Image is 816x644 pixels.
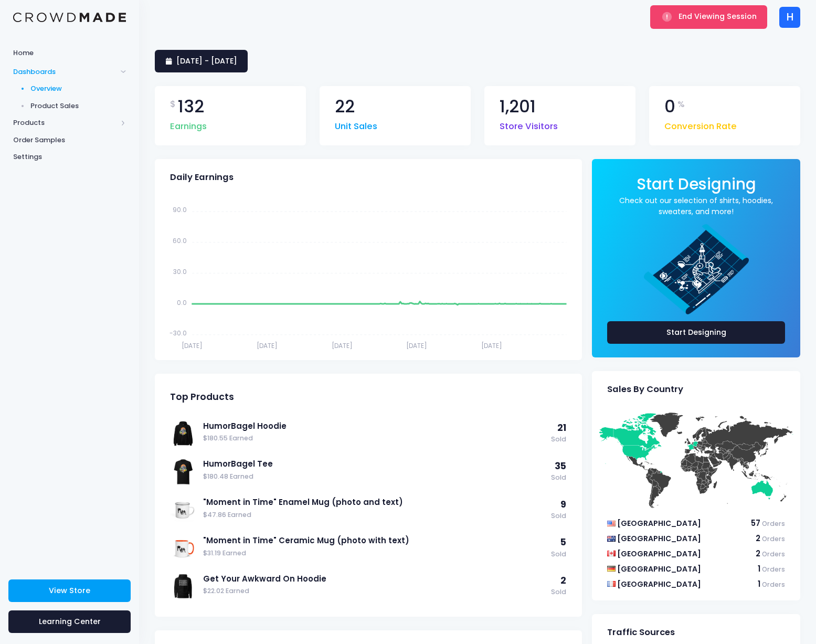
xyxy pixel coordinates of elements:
[406,341,427,350] tspan: [DATE]
[557,421,566,434] span: 21
[13,13,126,23] img: Logo
[182,341,203,350] tspan: [DATE]
[203,497,546,508] a: "Moment in Time" Enamel Mug (photo and text)
[203,472,546,482] span: $180.48 Earned
[13,118,117,128] span: Products
[617,548,701,559] span: [GEOGRAPHIC_DATA]
[762,565,785,574] span: Orders
[560,536,566,548] span: 5
[551,550,566,559] span: Sold
[751,518,760,529] span: 57
[551,587,566,597] span: Sold
[762,580,785,589] span: Orders
[170,115,207,133] span: Earnings
[551,473,566,483] span: Sold
[650,5,767,28] button: End Viewing Session
[13,67,117,77] span: Dashboards
[762,534,785,543] span: Orders
[203,573,546,585] a: Get Your Awkward On Hoodie
[500,98,536,115] span: 1,201
[617,518,701,529] span: [GEOGRAPHIC_DATA]
[203,535,546,546] a: "Moment in Time" Ceramic Mug (photo with text)
[607,384,683,395] span: Sales By Country
[257,341,278,350] tspan: [DATE]
[39,616,101,627] span: Learning Center
[607,321,785,344] a: Start Designing
[155,50,248,72] a: [DATE] - [DATE]
[617,579,701,589] span: [GEOGRAPHIC_DATA]
[500,115,558,133] span: Store Visitors
[637,182,756,192] a: Start Designing
[551,435,566,445] span: Sold
[617,533,701,544] span: [GEOGRAPHIC_DATA]
[203,434,546,444] span: $180.55 Earned
[178,98,204,115] span: 132
[481,341,502,350] tspan: [DATE]
[758,578,760,589] span: 1
[30,83,126,94] span: Overview
[637,173,756,195] span: Start Designing
[560,498,566,511] span: 9
[664,98,675,115] span: 0
[551,511,566,521] span: Sold
[335,115,377,133] span: Unit Sales
[170,98,176,111] span: $
[203,510,546,520] span: $47.86 Earned
[8,579,131,602] a: View Store
[13,48,126,58] span: Home
[679,11,757,22] span: End Viewing Session
[758,563,760,574] span: 1
[779,7,800,28] div: H
[170,392,234,403] span: Top Products
[8,610,131,633] a: Learning Center
[203,420,546,432] a: HumorBagel Hoodie
[13,152,126,162] span: Settings
[176,56,237,66] span: [DATE] - [DATE]
[177,298,187,307] tspan: 0.0
[173,267,187,276] tspan: 30.0
[664,115,737,133] span: Conversion Rate
[203,548,546,558] span: $31.19 Earned
[555,460,566,472] span: 35
[332,341,353,350] tspan: [DATE]
[30,101,126,111] span: Product Sales
[173,205,187,214] tspan: 90.0
[203,586,546,596] span: $22.02 Earned
[677,98,685,111] span: %
[756,548,760,559] span: 2
[756,533,760,544] span: 2
[203,458,546,470] a: HumorBagel Tee
[13,135,126,145] span: Order Samples
[335,98,355,115] span: 22
[170,172,234,183] span: Daily Earnings
[560,574,566,587] span: 2
[169,329,187,337] tspan: -30.0
[762,550,785,558] span: Orders
[607,195,785,217] a: Check out our selection of shirts, hoodies, sweaters, and more!
[607,627,675,638] span: Traffic Sources
[49,585,90,596] span: View Store
[173,236,187,245] tspan: 60.0
[762,519,785,528] span: Orders
[617,564,701,574] span: [GEOGRAPHIC_DATA]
